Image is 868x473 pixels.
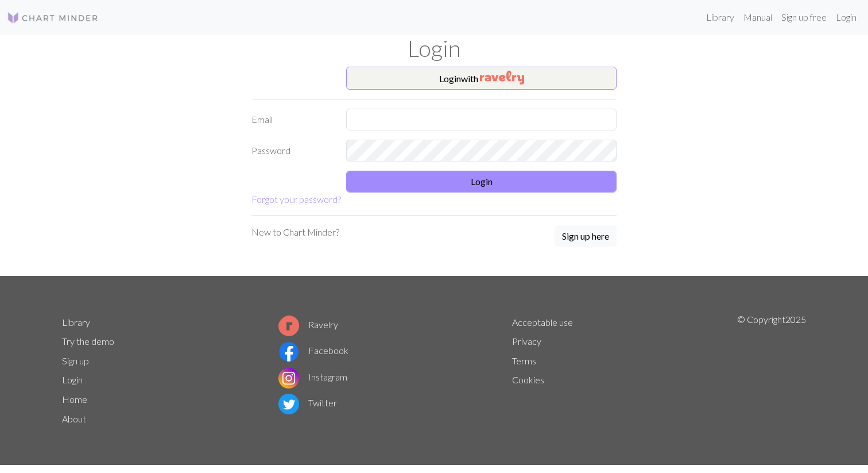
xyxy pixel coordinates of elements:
[278,397,337,408] a: Twitter
[737,313,806,429] p: © Copyright 2025
[777,6,831,29] a: Sign up free
[278,371,347,382] a: Instagram
[702,6,739,29] a: Library
[62,394,87,405] a: Home
[278,368,299,389] img: Instagram logo
[512,317,573,328] a: Acceptable use
[251,225,339,239] p: New to Chart Minder?
[62,355,89,366] a: Sign up
[739,6,777,29] a: Manual
[346,67,617,90] button: Loginwith
[831,6,861,29] a: Login
[346,171,617,193] button: Login
[278,316,299,336] img: Ravelry logo
[62,413,86,424] a: About
[278,319,338,330] a: Ravelry
[278,341,299,362] img: Facebook logo
[555,225,617,248] a: Sign up here
[480,71,524,84] img: Ravelry
[62,374,83,385] a: Login
[62,317,90,328] a: Library
[278,345,348,356] a: Facebook
[512,336,541,347] a: Privacy
[251,194,341,205] a: Forgot your password?
[245,109,339,130] label: Email
[245,140,339,161] label: Password
[55,34,813,62] h1: Login
[512,355,536,366] a: Terms
[555,225,617,247] button: Sign up here
[7,11,99,25] img: Logo
[62,336,114,347] a: Try the demo
[512,374,544,385] a: Cookies
[278,394,299,414] img: Twitter logo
